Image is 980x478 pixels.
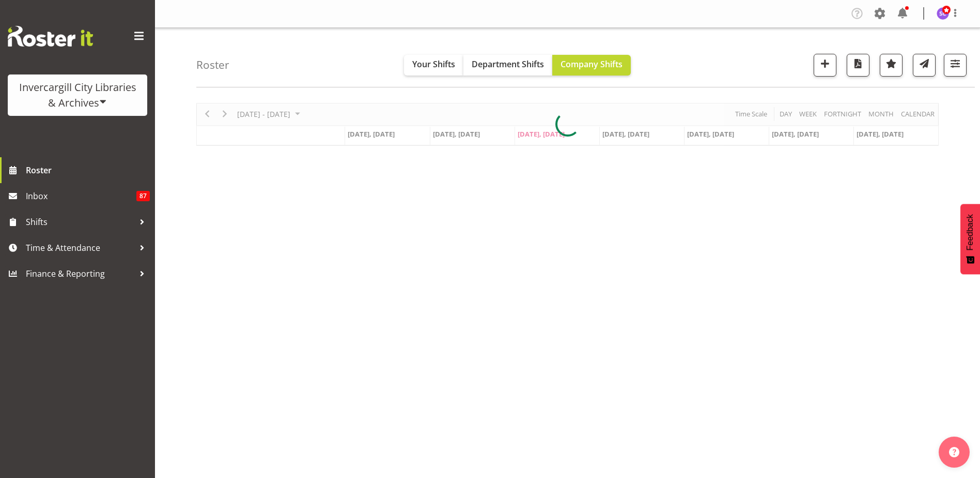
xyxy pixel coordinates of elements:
[552,55,631,76] button: Company Shifts
[463,55,552,76] button: Department Shifts
[412,58,455,70] span: Your Shifts
[196,59,229,71] h4: Roster
[847,54,869,77] button: Download a PDF of the roster according to the set date range.
[404,55,463,76] button: Your Shifts
[966,214,975,250] span: Feedback
[880,54,903,77] button: Highlight an important date within the roster.
[8,26,93,47] img: Rosterit website logo
[472,58,544,70] span: Department Shifts
[26,188,136,204] span: Inbox
[913,54,936,77] button: Send a list of all shifts for the selected filtered period to all rostered employees.
[26,240,134,256] span: Time & Attendance
[814,54,836,77] button: Add a new shift
[937,7,949,20] img: stephen-cook564.jpg
[561,58,623,70] span: Company Shifts
[18,80,137,111] div: Invercargill City Libraries & Archives
[26,214,134,230] span: Shifts
[136,191,150,201] span: 87
[26,266,134,281] span: Finance & Reporting
[960,204,980,274] button: Feedback - Show survey
[944,54,967,77] button: Filter Shifts
[949,447,959,457] img: help-xxl-2.png
[26,162,150,178] span: Roster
